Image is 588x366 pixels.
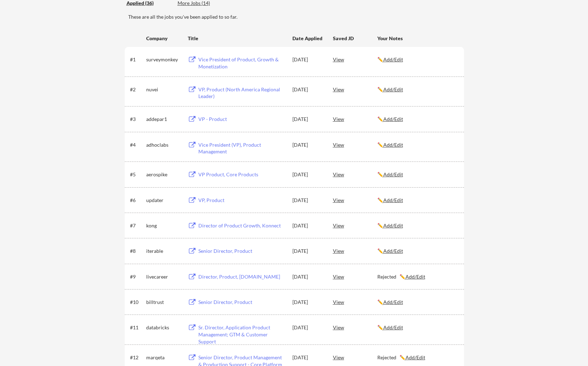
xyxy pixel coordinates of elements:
[383,56,403,62] u: Add/Edit
[377,299,458,306] div: ✏️
[146,141,181,148] div: adhoclabs
[377,35,458,42] div: Your Notes
[333,32,377,44] div: Saved JD
[128,13,464,20] div: These are all the jobs you've been applied to so far.
[292,354,323,361] div: [DATE]
[146,86,181,93] div: nuvei
[292,222,323,229] div: [DATE]
[198,324,286,345] div: Sr. Director, Application Product Management; GTM & Customer Support
[292,324,323,331] div: [DATE]
[130,273,144,280] div: #9
[377,197,458,204] div: ✏️
[292,86,323,93] div: [DATE]
[198,197,286,204] div: VP, Product
[333,194,377,206] div: View
[292,116,323,123] div: [DATE]
[333,270,377,283] div: View
[377,116,458,123] div: ✏️
[333,219,377,232] div: View
[383,222,403,228] u: Add/Edit
[292,299,323,306] div: [DATE]
[383,299,403,305] u: Add/Edit
[198,222,286,229] div: Director of Product Growth, Konnect
[146,171,181,178] div: aerospike
[146,116,181,123] div: addepar1
[333,112,377,125] div: View
[333,53,377,66] div: View
[406,354,425,360] u: Add/Edit
[146,273,181,280] div: livecareer
[130,299,144,306] div: #10
[198,299,286,306] div: Senior Director, Product
[130,116,144,123] div: #3
[383,171,403,177] u: Add/Edit
[377,141,458,148] div: ✏️
[198,248,286,255] div: Senior Director, Product
[198,141,286,155] div: Vice President (VP), Product Management
[146,222,181,229] div: kong
[292,141,323,148] div: [DATE]
[333,168,377,181] div: View
[333,138,377,151] div: View
[377,324,458,331] div: ✏️
[377,354,458,361] div: Rejected ✏️
[292,171,323,178] div: [DATE]
[333,351,377,364] div: View
[383,116,403,122] u: Add/Edit
[333,244,377,257] div: View
[333,83,377,96] div: View
[333,321,377,334] div: View
[130,171,144,178] div: #5
[377,86,458,93] div: ✏️
[377,273,458,280] div: Rejected ✏️
[292,273,323,280] div: [DATE]
[188,35,286,42] div: Title
[292,35,323,42] div: Date Applied
[292,56,323,63] div: [DATE]
[130,141,144,148] div: #4
[377,248,458,255] div: ✏️
[198,86,286,100] div: VP, Product (North America Regional Leader)
[198,171,286,178] div: VP Product, Core Products
[292,197,323,204] div: [DATE]
[146,299,181,306] div: billtrust
[130,222,144,229] div: #7
[377,222,458,229] div: ✏️
[333,295,377,308] div: View
[377,56,458,63] div: ✏️
[198,116,286,123] div: VP - Product
[292,248,323,255] div: [DATE]
[383,197,403,203] u: Add/Edit
[130,354,144,361] div: #12
[198,273,286,280] div: Director, Product, [DOMAIN_NAME]
[377,171,458,178] div: ✏️
[130,248,144,255] div: #8
[383,86,403,92] u: Add/Edit
[383,142,403,148] u: Add/Edit
[146,354,181,361] div: marqeta
[130,197,144,204] div: #6
[198,56,286,70] div: Vice President of Product, Growth & Monetization
[383,248,403,254] u: Add/Edit
[130,324,144,331] div: #11
[130,56,144,63] div: #1
[146,35,181,42] div: Company
[146,197,181,204] div: updater
[146,248,181,255] div: iterable
[383,324,403,330] u: Add/Edit
[146,56,181,63] div: surveymonkey
[130,86,144,93] div: #2
[146,324,181,331] div: databricks
[406,274,425,280] u: Add/Edit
